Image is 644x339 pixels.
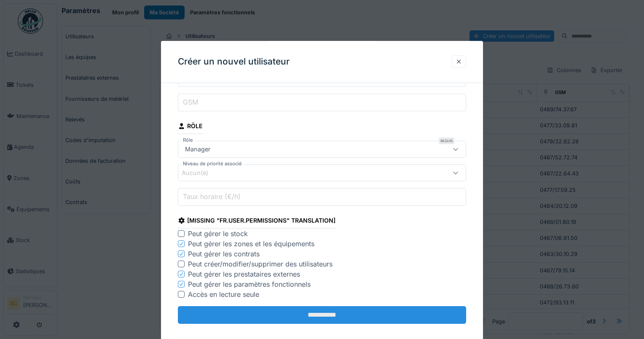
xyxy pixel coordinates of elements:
[181,192,242,202] label: Taux horaire (€/h)
[188,279,311,289] div: Peut gérer les paramètres fonctionnels
[188,269,300,279] div: Peut gérer les prestataires externes
[181,97,200,107] label: GSM
[178,120,203,134] div: Rôle
[188,249,260,259] div: Peut gérer les contrats
[188,289,259,299] div: Accès en lecture seule
[188,239,314,249] div: Peut gérer les zones et les équipements
[181,160,244,167] label: Niveau de priorité associé
[439,137,454,144] div: Requis
[178,56,290,67] h3: Créer un nouvel utilisateur
[181,137,195,144] label: Rôle
[178,214,335,229] div: [missing "fr.user.permissions" translation]
[188,229,248,239] div: Peut gérer le stock
[182,145,214,154] div: Manager
[188,259,333,269] div: Peut créer/modifier/supprimer des utilisateurs
[182,169,220,178] div: Aucun(e)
